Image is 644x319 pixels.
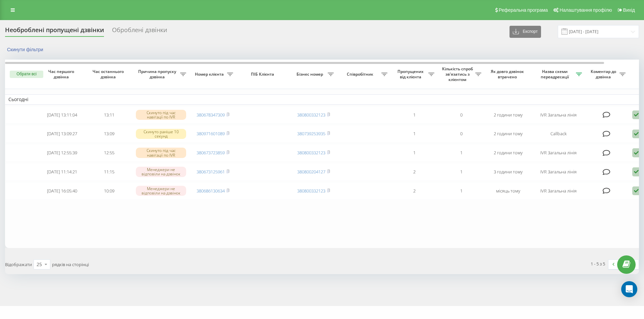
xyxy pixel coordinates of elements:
span: ПІБ Клієнта [242,72,284,77]
a: 380686130634 [197,188,225,194]
span: Співробітник [340,72,381,77]
td: Callback [532,125,585,143]
div: Необроблені пропущені дзвінки [5,26,104,37]
span: Пропущених від клієнта [394,69,428,79]
td: місяць тому [485,182,532,200]
div: Open Intercom Messenger [621,281,637,297]
span: Вихід [623,7,635,13]
td: [DATE] 13:09:27 [39,125,86,143]
div: Скинуто під час навігації по IVR [136,110,186,120]
td: 2 години тому [485,106,532,124]
span: Час останнього дзвінка [91,69,127,79]
a: 380673723859 [197,150,225,156]
td: 10:09 [86,182,132,200]
td: 1 [391,106,438,124]
td: 1 [438,182,485,200]
td: 13:09 [86,125,132,143]
span: рядків на сторінці [52,261,89,267]
a: 380971601089 [197,131,225,137]
span: Реферальна програма [499,7,548,13]
td: 1 [391,144,438,162]
span: Час першого дзвінка [44,69,80,79]
td: 2 [391,163,438,181]
div: 25 [37,261,42,268]
td: IVR Загальна лінія [532,163,585,181]
td: 1 [438,144,485,162]
td: 1 [391,125,438,143]
span: Номер клієнта [193,72,227,77]
td: 13:11 [86,106,132,124]
a: 380800332123 [297,188,325,194]
td: 0 [438,106,485,124]
td: 2 [391,182,438,200]
span: Відображати [5,261,32,267]
div: Скинуто під час навігації по IVR [136,148,186,158]
span: Коментар до дзвінка [589,69,620,79]
td: [DATE] 16:05:40 [39,182,86,200]
span: Причина пропуску дзвінка [136,69,180,79]
button: Обрати всі [10,71,43,78]
div: Скинуто раніше 10 секунд [136,129,186,139]
td: 12:55 [86,144,132,162]
td: 2 години тому [485,125,532,143]
span: Налаштування профілю [559,7,612,13]
div: Оброблені дзвінки [112,26,167,37]
a: 380800204127 [297,169,325,175]
a: 380800332123 [297,112,325,118]
td: IVR Загальна лінія [532,106,585,124]
span: Кількість спроб зв'язатись з клієнтом [441,66,475,82]
td: [DATE] 12:55:39 [39,144,86,162]
button: Скинути фільтри [5,47,47,53]
span: Бізнес номер [293,72,328,77]
td: 1 [438,163,485,181]
td: 11:15 [86,163,132,181]
td: IVR Загальна лінія [532,182,585,200]
div: Менеджери не відповіли на дзвінок [136,167,186,177]
div: 1 - 5 з 5 [591,260,605,267]
div: Менеджери не відповіли на дзвінок [136,186,186,196]
td: [DATE] 11:14:21 [39,163,86,181]
span: Назва схеми переадресації [535,69,576,79]
button: Експорт [509,26,541,38]
a: 380678347309 [197,112,225,118]
td: 3 години тому [485,163,532,181]
span: Як довго дзвінок втрачено [490,69,526,79]
a: 380739253935 [297,131,325,137]
a: 380673125961 [197,169,225,175]
a: 380800332123 [297,150,325,156]
td: [DATE] 13:11:04 [39,106,86,124]
td: 0 [438,125,485,143]
td: 2 години тому [485,144,532,162]
td: IVR Загальна лінія [532,144,585,162]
